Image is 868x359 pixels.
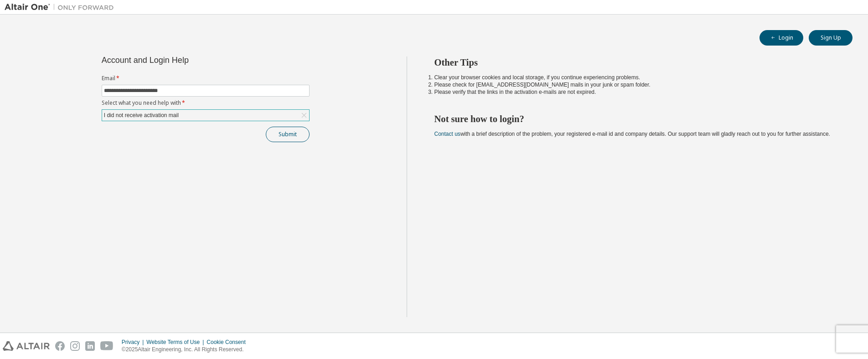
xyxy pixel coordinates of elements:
button: Login [759,30,803,46]
li: Clear your browser cookies and local storage, if you continue experiencing problems. [434,74,837,81]
img: linkedin.svg [85,341,95,351]
img: Altair One [5,3,119,12]
li: Please check for [EMAIL_ADDRESS][DOMAIN_NAME] mails in your junk or spam folder. [434,81,837,88]
button: Submit [266,127,310,142]
div: Privacy [122,338,146,346]
li: Please verify that the links in the activation e-mails are not expired. [434,88,837,96]
img: youtube.svg [100,341,114,351]
button: Sign Up [809,30,852,46]
label: Email [102,75,310,82]
h2: Other Tips [434,56,837,68]
p: © 2025 Altair Engineering, Inc. All Rights Reserved. [122,346,251,354]
h2: Not sure how to login? [434,113,837,125]
div: I did not receive activation mail [103,110,180,120]
label: Select what you need help with [102,99,310,107]
div: Account and Login Help [102,56,268,64]
img: instagram.svg [70,341,80,351]
div: Website Terms of Use [146,338,207,346]
div: I did not receive activation mail [102,110,309,121]
span: with a brief description of the problem, your registered e-mail id and company details. Our suppo... [434,131,830,137]
div: Cookie Consent [207,338,251,346]
img: facebook.svg [55,341,65,351]
img: altair_logo.svg [3,341,50,351]
a: Contact us [434,131,460,137]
